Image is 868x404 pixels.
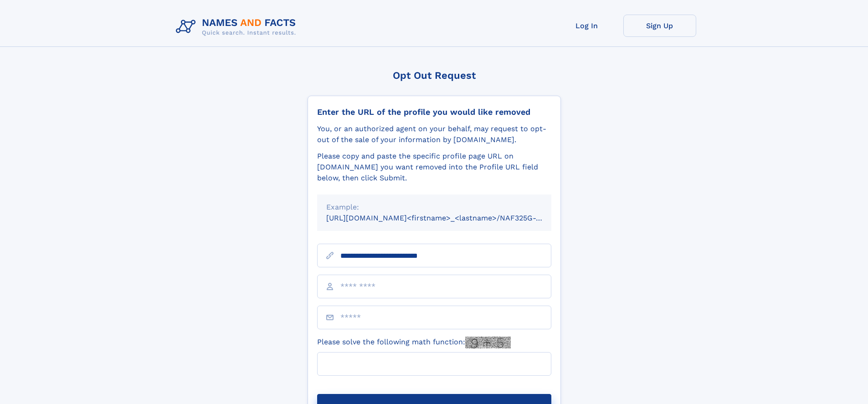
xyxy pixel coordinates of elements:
div: You, or an authorized agent on your behalf, may request to opt-out of the sale of your informatio... [317,123,551,145]
a: Sign Up [623,15,696,37]
label: Please solve the following math function: [317,337,511,348]
small: [URL][DOMAIN_NAME]<firstname>_<lastname>/NAF325G-xxxxxxxx [326,214,569,222]
a: Log In [550,15,623,37]
img: Logo Names and Facts [172,15,303,39]
div: Please copy and paste the specific profile page URL on [DOMAIN_NAME] you want removed into the Pr... [317,151,551,184]
div: Opt Out Request [308,70,561,81]
div: Example: [326,202,542,213]
div: Enter the URL of the profile you would like removed [317,107,551,117]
